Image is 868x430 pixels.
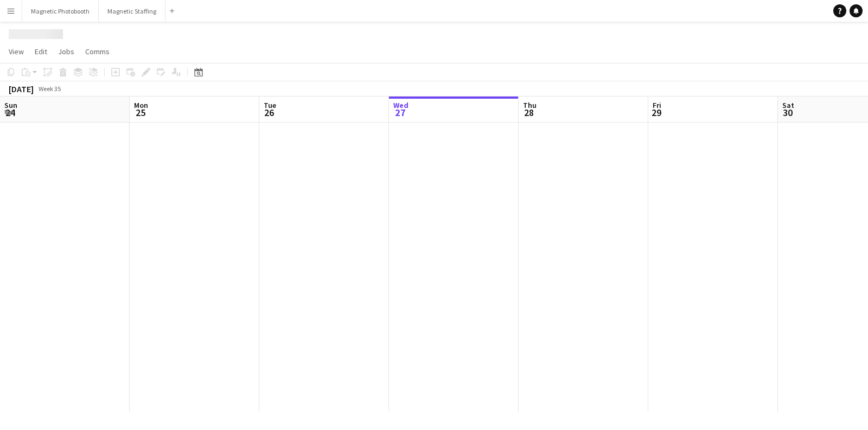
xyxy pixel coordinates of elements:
span: Comms [85,47,110,56]
span: 25 [132,106,148,119]
a: View [4,44,28,59]
span: 24 [3,106,17,119]
span: Mon [134,100,148,110]
div: [DATE] [9,84,34,94]
button: Magnetic Photobooth [22,1,99,22]
span: Week 35 [36,85,63,93]
span: Wed [393,100,409,110]
a: Jobs [54,44,79,59]
span: Sun [4,100,17,110]
span: 29 [651,106,661,119]
span: Jobs [58,47,74,56]
span: 28 [521,106,537,119]
span: 30 [781,106,794,119]
span: Tue [264,100,276,110]
span: Thu [523,100,537,110]
a: Edit [30,44,52,59]
button: Magnetic Staffing [99,1,165,22]
span: 26 [262,106,276,119]
span: Edit [35,47,47,56]
span: Sat [782,100,794,110]
span: Fri [653,100,661,110]
span: View [9,47,24,56]
a: Comms [81,44,114,59]
span: 27 [392,106,409,119]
